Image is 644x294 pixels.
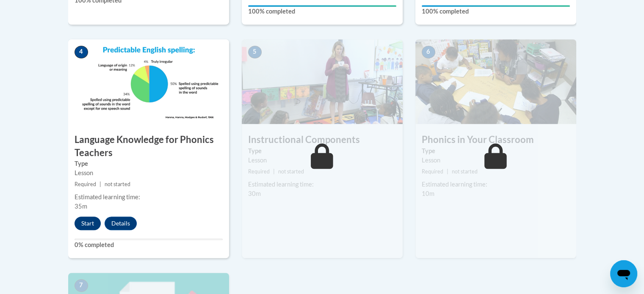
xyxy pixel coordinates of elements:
[422,46,435,58] span: 6
[447,168,448,175] span: |
[75,46,88,58] span: 4
[278,168,304,175] span: not started
[248,146,396,156] label: Type
[422,146,570,156] label: Type
[248,180,396,189] div: Estimated learning time:
[75,203,87,210] span: 35m
[75,192,223,202] div: Estimated learning time:
[452,168,478,175] span: not started
[415,39,576,124] img: Course Image
[248,156,396,165] div: Lesson
[75,159,223,168] label: Type
[105,217,137,230] button: Details
[422,156,570,165] div: Lesson
[242,133,403,146] h3: Instructional Components
[68,39,229,124] img: Course Image
[422,168,443,175] span: Required
[105,181,130,187] span: not started
[248,190,261,197] span: 30m
[75,181,96,187] span: Required
[415,133,576,146] h3: Phonics in Your Classroom
[248,168,270,175] span: Required
[248,46,262,58] span: 5
[242,39,403,124] img: Course Image
[248,5,396,7] div: Your progress
[422,7,570,16] label: 100% completed
[273,168,275,175] span: |
[422,180,570,189] div: Estimated learning time:
[75,217,101,230] button: Start
[75,240,223,250] label: 0% completed
[75,279,88,292] span: 7
[75,168,223,178] div: Lesson
[422,190,434,197] span: 10m
[422,5,570,7] div: Your progress
[100,181,101,187] span: |
[248,7,396,16] label: 100% completed
[68,133,229,159] h3: Language Knowledge for Phonics Teachers
[610,260,637,287] iframe: Button to launch messaging window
